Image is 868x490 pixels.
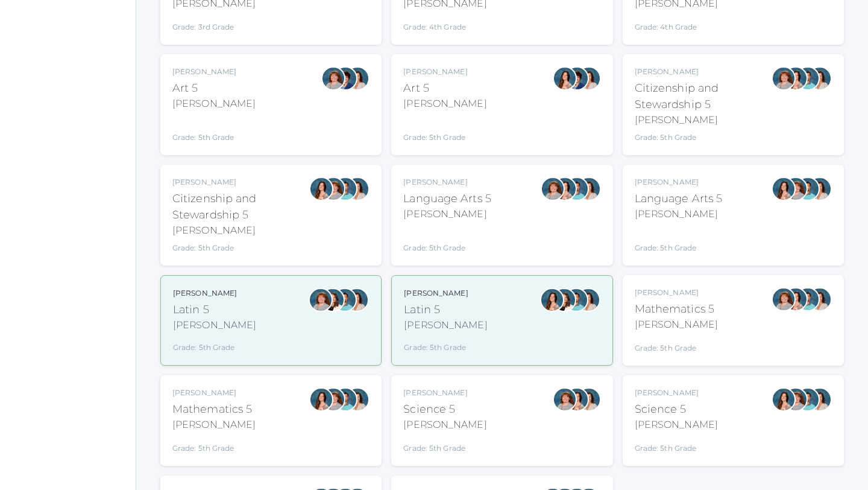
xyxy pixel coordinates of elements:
[172,387,256,398] div: [PERSON_NAME]
[172,80,256,97] div: Art 5
[403,387,486,398] div: [PERSON_NAME]
[403,191,491,207] div: Language Arts 5
[404,302,487,318] div: Latin 5
[553,387,577,412] div: Sarah Bence
[333,177,357,201] div: Westen Taylor
[808,177,832,201] div: Cari Burke
[345,177,370,201] div: Cari Burke
[635,191,723,207] div: Language Arts 5
[635,387,718,398] div: [PERSON_NAME]
[309,177,333,201] div: Rebecca Salazar
[403,66,486,77] div: [PERSON_NAME]
[321,66,345,91] div: Sarah Bence
[309,387,333,412] div: Rebecca Salazar
[635,207,723,221] div: [PERSON_NAME]
[403,401,486,418] div: Science 5
[345,288,369,312] div: Cari Burke
[553,177,577,201] div: Rebecca Salazar
[635,418,718,432] div: [PERSON_NAME]
[635,301,718,317] div: Mathematics 5
[635,80,772,113] div: Citizenship and Stewardship 5
[541,177,565,201] div: Sarah Bence
[553,66,577,91] div: Rebecca Salazar
[796,287,820,311] div: Westen Taylor
[635,177,723,188] div: [PERSON_NAME]
[333,387,357,412] div: Westen Taylor
[172,177,309,188] div: [PERSON_NAME]
[635,132,772,143] div: Grade: 5th Grade
[172,418,256,432] div: [PERSON_NAME]
[173,318,256,332] div: [PERSON_NAME]
[577,66,601,91] div: Cari Burke
[635,287,718,298] div: [PERSON_NAME]
[404,288,487,299] div: [PERSON_NAME]
[403,177,491,188] div: [PERSON_NAME]
[333,288,357,312] div: Westen Taylor
[808,387,832,412] div: Cari Burke
[784,66,808,91] div: Rebecca Salazar
[309,288,333,312] div: Sarah Bence
[784,287,808,311] div: Rebecca Salazar
[172,97,256,111] div: [PERSON_NAME]
[772,177,796,201] div: Rebecca Salazar
[172,16,256,33] div: Grade: 3rd Grade
[403,97,486,111] div: [PERSON_NAME]
[345,66,370,91] div: Cari Burke
[565,177,589,201] div: Westen Taylor
[333,66,357,91] div: Carolyn Sugimoto
[345,387,370,412] div: Cari Burke
[321,288,345,312] div: Teresa Deutsch
[172,401,256,418] div: Mathematics 5
[635,317,718,332] div: [PERSON_NAME]
[635,226,723,253] div: Grade: 5th Grade
[173,337,256,353] div: Grade: 5th Grade
[404,318,487,332] div: [PERSON_NAME]
[321,177,345,201] div: Sarah Bence
[403,226,491,253] div: Grade: 5th Grade
[172,116,256,143] div: Grade: 5th Grade
[635,16,718,33] div: Grade: 4th Grade
[635,337,718,354] div: Grade: 5th Grade
[784,177,808,201] div: Sarah Bence
[321,387,345,412] div: Sarah Bence
[540,288,564,312] div: Rebecca Salazar
[635,437,718,454] div: Grade: 5th Grade
[403,418,486,432] div: [PERSON_NAME]
[796,66,820,91] div: Westen Taylor
[796,177,820,201] div: Westen Taylor
[784,387,808,412] div: Sarah Bence
[576,288,600,312] div: Cari Burke
[173,302,256,318] div: Latin 5
[635,66,772,77] div: [PERSON_NAME]
[772,66,796,91] div: Sarah Bence
[403,80,486,97] div: Art 5
[772,387,796,412] div: Rebecca Salazar
[403,207,491,221] div: [PERSON_NAME]
[172,223,309,238] div: [PERSON_NAME]
[565,387,589,412] div: Rebecca Salazar
[565,66,589,91] div: Carolyn Sugimoto
[796,387,820,412] div: Westen Taylor
[173,288,256,299] div: [PERSON_NAME]
[808,287,832,311] div: Cari Burke
[403,16,486,33] div: Grade: 4th Grade
[577,177,601,201] div: Cari Burke
[404,337,487,353] div: Grade: 5th Grade
[172,437,256,454] div: Grade: 5th Grade
[635,401,718,418] div: Science 5
[772,287,796,311] div: Sarah Bence
[172,191,309,223] div: Citizenship and Stewardship 5
[564,288,588,312] div: Westen Taylor
[635,113,772,127] div: [PERSON_NAME]
[552,288,576,312] div: Teresa Deutsch
[403,116,486,143] div: Grade: 5th Grade
[808,66,832,91] div: Cari Burke
[577,387,601,412] div: Cari Burke
[172,243,309,253] div: Grade: 5th Grade
[172,66,256,77] div: [PERSON_NAME]
[403,437,486,454] div: Grade: 5th Grade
